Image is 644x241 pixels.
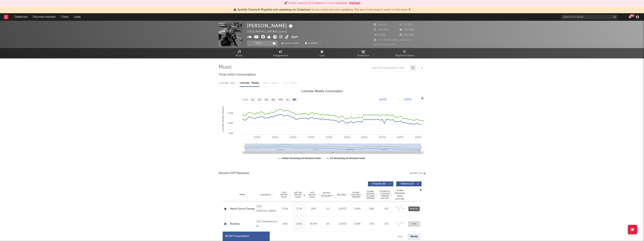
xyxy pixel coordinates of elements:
[396,181,422,186] button: Features(17)
[30,13,58,21] a: Discovery Assistant
[230,222,255,226] a: Reckless
[365,207,378,211] div: 136k
[256,204,277,213] div: 2021 [PERSON_NAME]
[630,14,634,17] div: 99 +
[409,8,411,11] span: Dismiss
[237,8,407,11] span: : Some charts are now updating. We are continuing to work on the issue
[400,24,412,26] span: 23,376
[293,207,305,211] div: 17.1k
[247,41,270,46] button: Track
[293,222,305,226] div: 14.6k
[397,136,404,138] text: [DATE]
[247,30,291,34] div: [GEOGRAPHIC_DATA] | Country
[361,136,368,138] text: [DATE]
[278,98,283,101] text: YTD
[279,191,289,198] span: 7 Day Spotify Plays
[307,191,317,198] span: ATD Spotify Plays
[260,194,271,196] span: Copyright
[219,171,249,176] span: Recent DSP Releases
[368,181,393,186] button: Originals(62)
[301,48,343,58] a: Live
[301,90,343,93] text: Luminate Weekly Consumption
[358,54,369,58] span: Audience
[260,48,301,58] a: Engagement
[404,98,411,101] text: [DATE]
[219,73,256,77] span: Total Artist Consumption
[398,98,400,101] text: →
[256,220,277,229] div: 2021 SethAnthony llc
[293,98,296,101] text: All
[254,136,260,138] text: [DATE]
[365,190,376,199] span: Global Rolling 7D Audio Streams
[326,136,332,138] text: [DATE]
[293,191,303,198] span: Last Day Spotify Plays
[236,54,243,58] span: Music
[343,48,384,58] a: Audience
[379,136,386,138] text: [DATE]
[349,1,360,5] button: Refresh
[251,98,254,101] text: 1w
[351,222,363,226] div: 12.6M
[321,207,335,211] div: 52
[380,222,392,226] div: <5%
[221,106,224,132] text: Luminate Weekly Streams
[227,112,233,114] text: 1 500k
[399,183,416,185] span: Features ( 17 )
[374,29,389,31] span: 299,900
[374,43,396,46] span: Jump Score: 53.9
[279,222,291,226] div: 114k
[365,222,378,226] div: 271k
[219,80,236,86] div: Luminate - Daily
[400,29,414,31] span: 323,000
[225,234,249,239] div: All DSP Consumption
[307,222,319,226] div: 36.4M
[291,35,298,40] button: Edit
[561,15,618,19] input: Search for artists
[415,136,422,138] text: [DATE]
[330,157,365,160] text: US Streaming On-Demand Audio
[337,194,346,196] span: Released
[227,122,233,124] text: 1 000k
[71,13,83,21] a: Leads
[272,136,278,138] text: [DATE]
[230,193,255,196] div: Name
[273,54,288,58] span: Engagement
[370,67,410,70] input: Search by song name or URL
[384,48,426,58] a: Playlists/Charts
[374,39,411,41] span: 423,310 Monthly Listeners
[219,48,260,58] a: Music
[219,88,425,163] svg: Luminate Weekly Consumption
[395,233,406,240] div: Daily
[279,207,291,211] div: 76.9k
[374,34,385,36] span: 6,346
[230,207,255,211] a: Never Gonna Change
[286,98,288,101] text: 1y
[229,132,233,134] text: 500k
[280,41,301,46] a: Benchmark
[290,136,296,138] text: [DATE]
[308,42,319,44] span: Summary
[303,41,321,46] button: Summary
[307,207,319,211] div: 15M
[258,98,261,101] text: 1m
[12,13,30,21] a: Dashboard
[237,8,311,11] span: Spotify Charts & Playlists not updating on Sodatone
[416,148,423,151] text: Sep '…
[336,207,349,211] div: [DATE]
[321,192,332,197] span: Spotify Popularity
[272,98,275,101] text: 6m
[240,80,259,86] div: Luminate - Weekly
[320,54,325,58] span: Live
[380,207,392,211] div: <5%
[58,13,71,21] a: Charts
[407,233,421,240] div: Weekly
[394,189,406,200] div: Global Streaming Trend (Last 60D)
[285,41,299,46] span: Benchmark
[308,136,315,138] text: [DATE]
[410,172,426,174] button: Export CSV
[351,191,361,198] span: Global ATD Audio Streams
[265,98,268,101] text: 3m
[380,190,390,199] span: Estimated % Playlist Streams Last Day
